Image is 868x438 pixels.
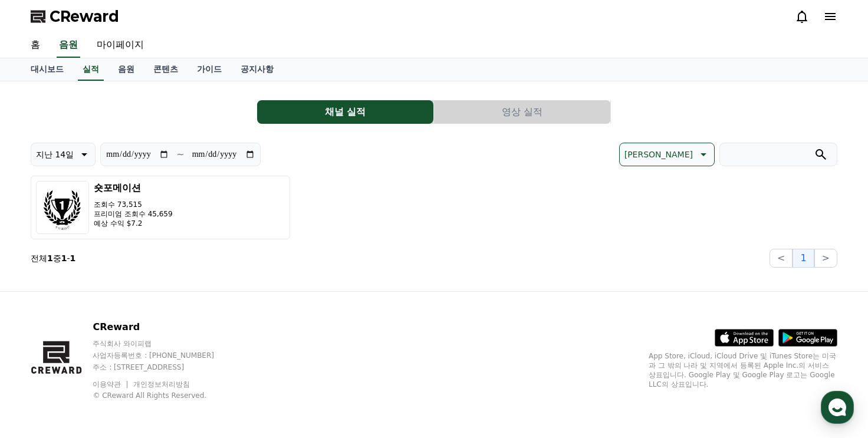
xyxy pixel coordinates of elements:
[188,58,231,81] a: 가이드
[624,146,693,163] p: [PERSON_NAME]
[176,147,184,162] p: ~
[21,58,73,81] a: 대시보드
[231,58,283,81] a: 공지사항
[93,339,236,348] p: 주식회사 와이피랩
[93,363,236,372] p: 주소 : [STREET_ADDRESS]
[257,100,433,124] button: 채널 실적
[93,320,236,334] p: CReward
[47,253,53,263] strong: 1
[36,146,74,163] p: 지난 14일
[31,176,290,239] button: 숏포메이션 조회수 73,515 프리미엄 조회수 45,659 예상 수익 $7.2
[94,181,173,195] h3: 숏포메이션
[619,143,715,166] button: [PERSON_NAME]
[50,7,119,26] span: CReward
[257,100,434,124] a: 채널 실적
[770,249,793,268] button: <
[94,200,173,209] p: 조회수 73,515
[94,209,173,219] p: 프리미엄 조회수 45,659
[793,249,814,268] button: 1
[434,100,611,124] a: 영상 실적
[94,219,173,228] p: 예상 수익 $7.2
[78,58,104,81] a: 실적
[31,7,119,26] a: CReward
[93,351,236,360] p: 사업자등록번호 : [PHONE_NUMBER]
[108,58,144,81] a: 음원
[93,380,130,388] a: 이용약관
[133,380,190,388] a: 개인정보처리방침
[93,391,236,400] p: © CReward All Rights Reserved.
[814,249,837,268] button: >
[57,33,80,58] a: 음원
[434,100,610,124] button: 영상 실적
[31,252,75,264] p: 전체 중 -
[70,253,76,263] strong: 1
[649,351,837,389] p: App Store, iCloud, iCloud Drive 및 iTunes Store는 미국과 그 밖의 나라 및 지역에서 등록된 Apple Inc.의 서비스 상표입니다. Goo...
[144,58,188,81] a: 콘텐츠
[87,33,153,58] a: 마이페이지
[31,143,96,166] button: 지난 14일
[21,33,50,58] a: 홈
[61,253,67,263] strong: 1
[36,181,89,234] img: 숏포메이션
